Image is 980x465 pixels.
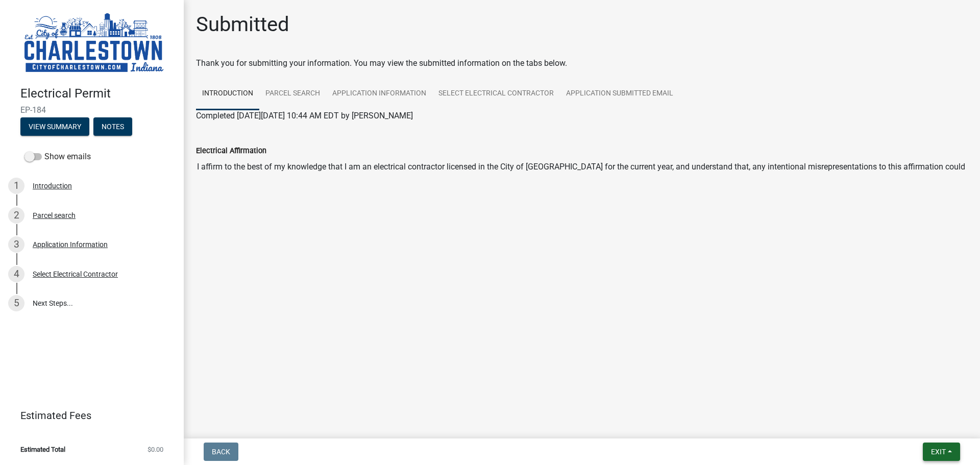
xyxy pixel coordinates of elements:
[33,241,108,248] div: Application Information
[20,446,65,453] span: Estimated Total
[326,78,432,110] a: Application Information
[20,117,89,136] button: View Summary
[196,57,968,69] div: Thank you for submitting your information. You may view the submitted information on the tabs below.
[931,448,946,456] span: Exit
[20,105,163,115] span: EP-184
[8,295,24,311] div: 5
[20,11,167,76] img: City of Charlestown, Indiana
[20,86,176,101] h4: Electrical Permit
[8,207,24,224] div: 2
[93,123,132,131] wm-modal-confirm: Notes
[148,446,163,453] span: $0.00
[432,78,560,110] a: Select Electrical Contractor
[33,212,76,219] div: Parcel search
[923,443,960,461] button: Exit
[8,405,167,426] a: Estimated Fees
[93,117,132,136] button: Notes
[20,123,89,131] wm-modal-confirm: Summary
[33,182,72,189] div: Introduction
[8,178,24,194] div: 1
[212,448,230,456] span: Back
[196,148,266,155] label: Electrical Affirmation
[196,78,259,110] a: Introduction
[204,443,238,461] button: Back
[24,151,91,163] label: Show emails
[33,271,118,278] div: Select Electrical Contractor
[196,111,413,120] span: Completed [DATE][DATE] 10:44 AM EDT by [PERSON_NAME]
[8,236,24,253] div: 3
[259,78,326,110] a: Parcel search
[560,78,679,110] a: Application Submitted Email
[8,266,24,282] div: 4
[196,12,289,37] h1: Submitted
